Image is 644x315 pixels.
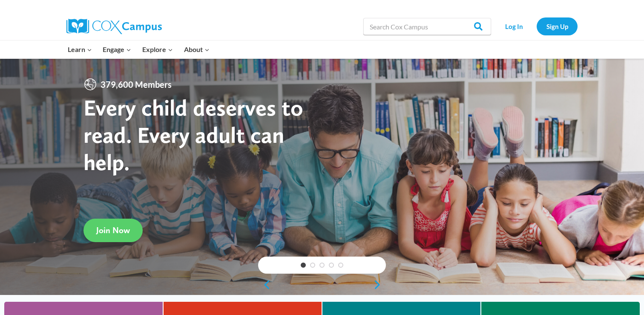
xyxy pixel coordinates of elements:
nav: Primary Navigation [62,40,215,58]
span: Join Now [96,225,130,235]
a: 2 [310,263,315,268]
span: 379,600 Members [97,78,175,91]
a: 5 [338,263,343,268]
div: content slider buttons [258,276,386,293]
a: Log In [495,17,532,35]
a: next [373,280,386,290]
a: Sign Up [537,17,578,35]
a: previous [258,280,271,290]
span: Explore [142,44,173,55]
span: Learn [68,44,92,55]
a: 1 [301,263,306,268]
a: 3 [319,263,325,268]
a: 4 [329,263,334,268]
nav: Secondary Navigation [495,17,578,35]
strong: Every child deserves to read. Every adult can help. [83,94,303,175]
img: Cox Campus [66,19,162,34]
span: About [184,44,210,55]
a: Join Now [83,219,143,242]
input: Search Cox Campus [363,18,491,35]
span: Engage [103,44,131,55]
